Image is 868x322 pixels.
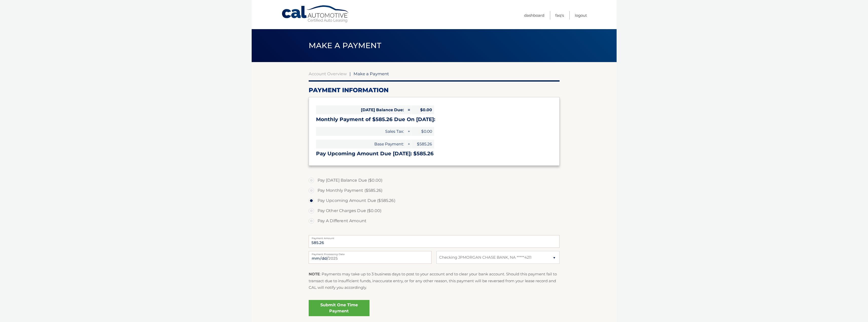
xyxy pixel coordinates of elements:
span: Make a Payment [354,71,389,76]
strong: NOTE [309,272,320,276]
span: Make a Payment [309,41,381,50]
span: [DATE] Balance Due: [316,105,406,114]
span: + [406,127,411,136]
a: FAQ's [555,11,564,20]
label: Pay [DATE] Balance Due ($0.00) [309,175,560,185]
label: Payment Processing Date [309,251,432,255]
label: Pay Monthly Payment ($585.26) [309,185,560,196]
label: Pay Other Charges Due ($0.00) [309,206,560,216]
span: $0.00 [411,105,434,114]
input: Payment Amount [309,235,560,248]
span: Sales Tax: [316,127,406,136]
h3: Pay Upcoming Amount Due [DATE]: $585.26 [316,150,552,157]
a: Dashboard [524,11,544,20]
a: Account Overview [309,71,347,76]
span: $0.00 [411,127,434,136]
label: Payment Amount [309,235,560,239]
span: = [406,105,411,114]
span: + [406,140,411,148]
span: | [349,71,351,76]
label: Pay A Different Amount [309,216,560,226]
h2: Payment Information [309,86,560,94]
h3: Monthly Payment of $585.26 Due On [DATE]: [316,116,552,123]
input: Payment Date [309,251,432,264]
label: Pay Upcoming Amount Due ($585.26) [309,196,560,206]
a: Logout [575,11,587,20]
span: Base Payment: [316,140,406,148]
p: : Payments may take up to 3 business days to post to your account and to clear your bank account.... [309,271,560,291]
a: Submit One Time Payment [309,300,370,316]
span: $585.26 [411,140,434,148]
a: Cal Automotive [281,5,350,23]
